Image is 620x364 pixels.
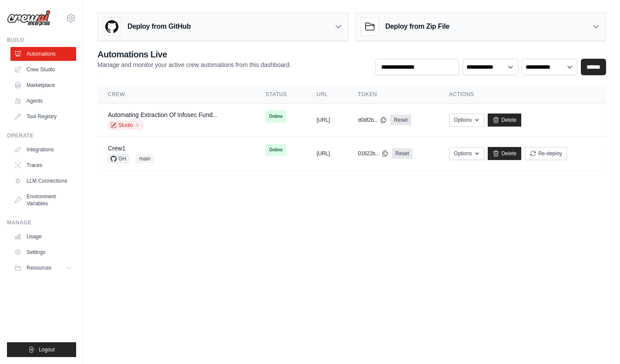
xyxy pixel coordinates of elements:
[265,144,286,156] span: Online
[488,114,521,127] a: Delete
[348,86,439,104] th: Token
[108,121,143,130] a: Studio
[358,117,387,124] button: d0df2b...
[10,190,76,210] a: Environment Variables
[10,143,76,157] a: Integrations
[10,245,76,259] a: Settings
[390,115,411,125] a: Reset
[27,264,51,271] span: Resources
[136,154,154,163] span: main
[108,145,125,152] a: Crew1
[39,346,55,353] span: Logout
[10,174,76,188] a: LLM Connections
[10,158,76,172] a: Traces
[103,18,121,35] img: GitHub Logo
[10,230,76,244] a: Usage
[265,110,286,123] span: Online
[108,111,218,118] a: Automating Extraction Of Infosec Fund...
[525,147,567,160] button: Re-deploy
[488,147,521,160] a: Delete
[385,21,449,32] h3: Deploy from Zip File
[10,78,76,92] a: Marketplace
[392,148,412,159] a: Reset
[127,21,191,32] h3: Deploy from GitHub
[7,219,76,226] div: Manage
[10,110,76,124] a: Tool Registry
[10,261,76,275] button: Resources
[449,147,484,160] button: Options
[10,94,76,108] a: Agents
[7,342,76,357] button: Logout
[7,37,76,43] div: Build
[255,86,306,104] th: Status
[10,47,76,61] a: Automations
[358,150,389,157] button: 01622b...
[108,154,129,163] span: GH
[10,63,76,77] a: Crew Studio
[97,86,255,104] th: Crew
[7,10,50,27] img: Logo
[97,60,291,69] p: Manage and monitor your active crew automations from this dashboard.
[439,86,606,104] th: Actions
[7,132,76,139] div: Operate
[449,114,484,127] button: Options
[97,48,291,60] h2: Automations Live
[306,86,348,104] th: URL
